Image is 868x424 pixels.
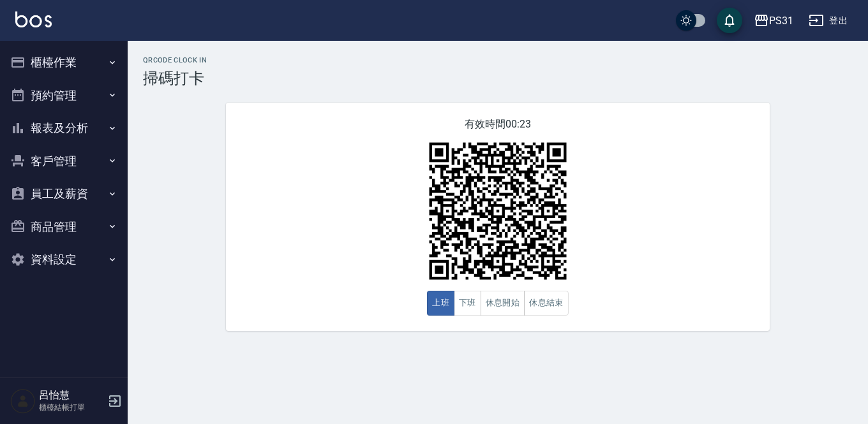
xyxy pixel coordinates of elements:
h2: QRcode Clock In [143,56,853,64]
button: 報表及分析 [5,112,123,145]
button: PS31 [749,8,798,34]
button: save [717,8,742,33]
div: 有效時間 00:23 [226,103,770,331]
button: 下班 [454,291,481,316]
h3: 掃碼打卡 [143,69,853,87]
button: 櫃檯作業 [5,46,123,79]
button: 資料設定 [5,243,123,276]
button: 登出 [804,9,853,33]
img: Person [10,388,36,414]
button: 員工及薪資 [5,177,123,210]
button: 休息結束 [524,291,569,316]
button: 預約管理 [5,79,123,112]
button: 客戶管理 [5,145,123,178]
button: 上班 [427,291,454,316]
button: 休息開始 [481,291,525,316]
button: 商品管理 [5,210,123,244]
h5: 呂怡慧 [39,389,104,402]
img: Logo [15,11,52,27]
p: 櫃檯結帳打單 [39,402,104,413]
div: PS31 [769,13,793,29]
